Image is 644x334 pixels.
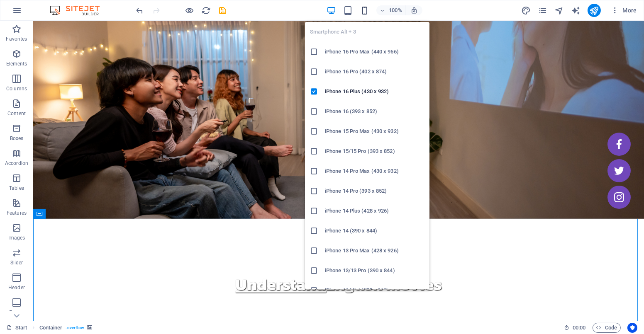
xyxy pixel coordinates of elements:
button: save [218,5,228,15]
button: design [521,5,531,15]
p: Boxes [10,135,24,142]
p: Favorites [6,36,27,42]
p: Columns [6,85,27,92]
p: Tables [9,185,24,191]
p: Content [7,110,26,117]
h6: iPhone 13 Mini (375 x 812) [325,286,424,295]
button: undo [135,5,145,15]
p: Features [7,210,27,216]
span: . overflow [66,323,84,333]
p: Accordion [5,160,28,167]
p: Elements [6,61,27,67]
button: Usercentrics [627,323,637,333]
button: Code [593,323,621,333]
i: On resize automatically adjust zoom level to fit chosen device. [410,7,418,14]
button: reload [201,5,211,15]
i: Design (Ctrl+Alt+Y) [521,6,531,15]
a: Click to cancel selection. Double-click to open Pages [7,323,27,333]
span: 00 00 [573,323,585,333]
h6: 100% [389,5,402,15]
i: This element contains a background [87,325,92,330]
span: Code [596,323,617,333]
h6: iPhone 15/15 Pro (393 x 852) [325,146,424,156]
i: Publish [589,6,599,15]
button: Click here to leave preview mode and continue editing [185,5,195,15]
h6: iPhone 13 Pro Max (428 x 926) [325,246,424,256]
button: navigator [554,5,564,15]
i: Navigator [554,6,564,15]
nav: breadcrumb [39,323,93,333]
button: text_generator [571,5,581,15]
h6: iPhone 14 (390 x 844) [325,226,424,236]
button: publish [588,4,601,17]
h6: iPhone 14 Pro (393 x 852) [325,186,424,196]
h6: iPhone 14 Pro Max (430 x 932) [325,166,424,176]
button: pages [538,5,548,15]
img: Editor Logo [48,5,110,15]
h6: iPhone 13/13 Pro (390 x 844) [325,266,424,276]
span: : [578,324,580,331]
h6: iPhone 15 Pro Max (430 x 932) [325,126,424,136]
button: More [607,4,640,17]
h6: iPhone 16 Pro Max (440 x 956) [325,47,424,57]
button: 100% [376,5,406,15]
h6: iPhone 14 Plus (428 x 926) [325,206,424,216]
p: Images [8,235,25,241]
p: Footer [9,309,24,316]
h6: iPhone 16 Pro (402 x 874) [325,67,424,77]
span: Click to select. Double-click to edit [39,323,63,333]
i: AI Writer [571,6,581,15]
i: Save (Ctrl+S) [218,6,228,15]
h6: Session time [564,323,586,333]
p: Header [8,284,25,291]
span: More [611,6,637,15]
h6: iPhone 16 Plus (430 x 932) [325,87,424,97]
p: Slider [10,259,23,266]
i: Pages (Ctrl+Alt+S) [538,6,547,15]
i: Reload page [202,6,211,15]
i: Undo: fz-h3-all ((50px, 24px, 20px) -> (55px, 24px, 20px)) (Ctrl+Z) [135,6,145,15]
h6: iPhone 16 (393 x 852) [325,106,424,116]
